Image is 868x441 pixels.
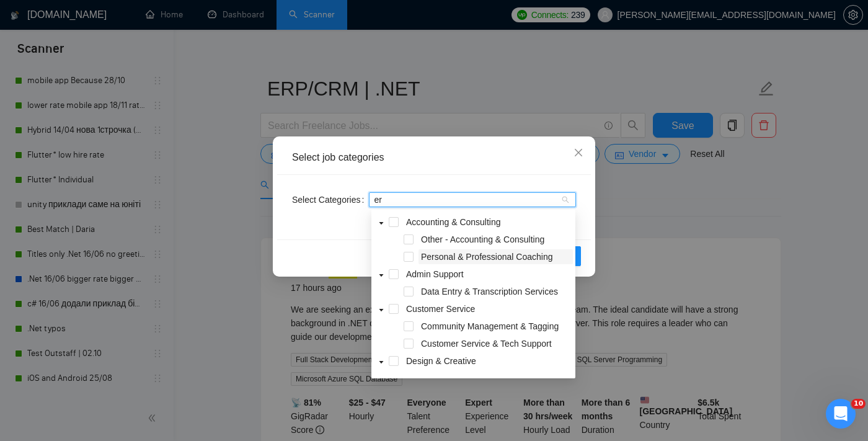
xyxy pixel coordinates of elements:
span: Admin Support [404,267,573,282]
span: Other - Accounting & Consulting [418,232,573,247]
span: Personal & Professional Coaching [421,252,552,262]
span: Community Management & Tagging [421,321,559,331]
span: Data Entry & Transcription Services [421,287,558,296]
span: caret-down [378,272,384,278]
span: Admin Support [406,269,464,279]
label: Select Categories [292,190,369,210]
span: Customer Service & Tech Support [421,339,552,349]
span: Customer Service [404,301,573,316]
div: Select job categories [292,151,576,164]
span: Customer Service & Tech Support [418,336,573,351]
span: caret-down [378,307,384,313]
span: Other - Accounting & Consulting [421,234,544,244]
span: Data Entry & Transcription Services [418,284,573,299]
span: close [573,148,583,158]
span: 10 [851,399,866,409]
span: Personal & Professional Coaching [418,249,573,264]
button: Close [562,136,595,170]
span: Performing Arts [418,371,573,386]
span: caret-down [378,359,384,365]
span: Design & Creative [404,354,573,368]
span: Community Management & Tagging [418,319,573,334]
span: caret-down [378,220,384,226]
span: Customer Service [406,304,475,314]
span: Accounting & Consulting [404,215,573,229]
iframe: Intercom live chat [826,399,856,429]
span: Design & Creative [406,356,476,366]
input: Select Categories [374,195,384,205]
span: Accounting & Consulting [406,217,501,227]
